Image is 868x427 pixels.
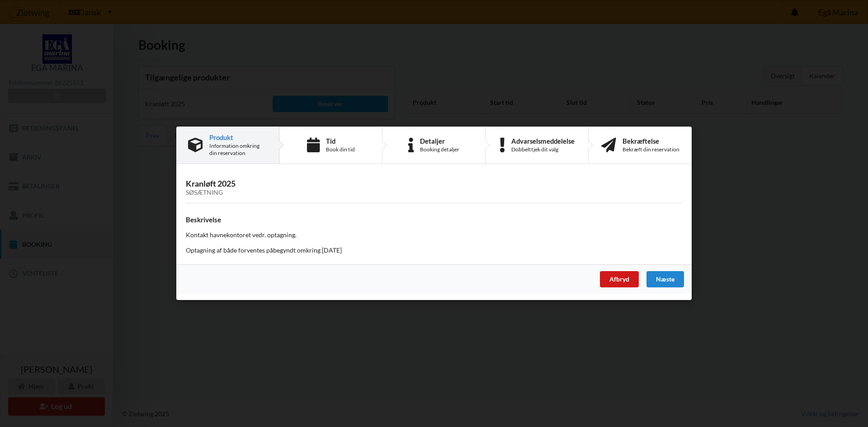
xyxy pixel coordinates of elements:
[420,137,459,145] div: Detaljer
[186,231,682,240] p: Kontakt havnekontoret vedr. optagning.
[511,137,575,145] div: Advarselsmeddelelse
[186,189,682,197] div: Søsætning
[511,146,575,153] div: Dobbelttjek dit valg
[600,272,639,288] div: Afbryd
[326,137,355,145] div: Tid
[186,246,682,255] p: Optagning af både forventes påbegyndt omkring [DATE]
[186,179,682,197] h3: Kranløft 2025
[209,134,267,141] div: Produkt
[420,146,459,153] div: Booking detaljer
[326,146,355,153] div: Book din tid
[209,142,267,157] div: Information omkring din reservation
[623,146,679,153] div: Bekræft din reservation
[623,137,679,145] div: Bekræftelse
[646,272,684,288] div: Næste
[186,216,682,224] h4: Beskrivelse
